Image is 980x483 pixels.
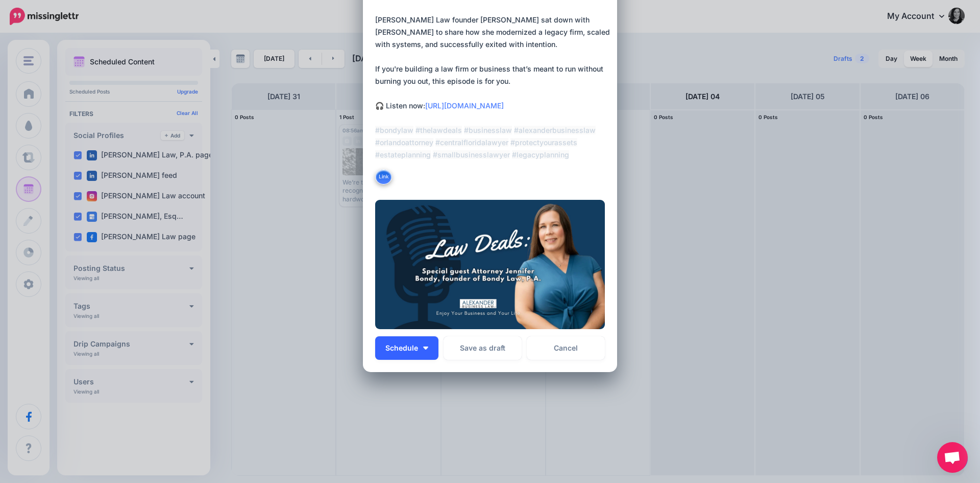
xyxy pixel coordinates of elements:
a: Cancel [527,336,605,360]
img: SL9MNP7GKOXZYJLJJOMO9SIDM482GP25.jpg [375,200,605,329]
button: Save as draft [444,336,522,360]
button: Schedule [375,336,438,360]
img: arrow-down-white.png [423,347,428,350]
span: Schedule [385,344,418,352]
button: Link [375,169,392,185]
